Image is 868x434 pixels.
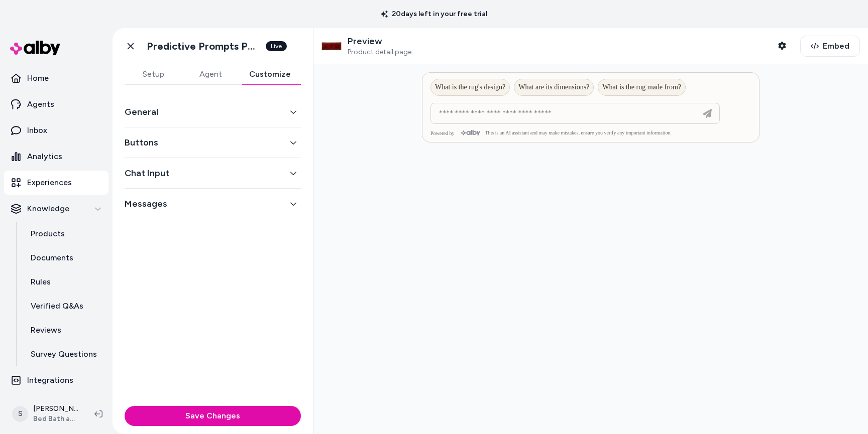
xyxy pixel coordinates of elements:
[27,203,69,215] p: Knowledge
[21,294,108,318] a: Verified Q&As
[21,246,108,270] a: Documents
[27,124,47,136] p: Inbox
[27,98,54,110] p: Agents
[348,36,411,47] p: Preview
[31,252,73,264] p: Documents
[27,374,73,386] p: Integrations
[125,166,301,180] button: Chat Input
[800,36,860,57] button: Embed
[4,197,108,221] button: Knowledge
[823,40,849,52] span: Embed
[21,318,108,342] a: Reviews
[125,406,301,426] button: Save Changes
[31,276,51,288] p: Rules
[125,105,301,119] button: General
[125,64,182,84] button: Setup
[182,64,239,84] button: Agent
[4,171,108,195] a: Experiences
[6,398,86,430] button: S[PERSON_NAME]Bed Bath and Beyond
[4,92,108,116] a: Agents
[321,36,342,56] img: Paseo Road by HiEnd Accents 3-Star Scroll Motif Rug, 24"x60"
[33,404,78,414] p: [PERSON_NAME]
[125,197,301,211] button: Messages
[21,222,108,246] a: Products
[33,414,78,424] span: Bed Bath and Beyond
[21,270,108,294] a: Rules
[27,177,72,189] p: Experiences
[147,40,260,53] h1: Predictive Prompts PDP
[4,144,108,169] a: Analytics
[125,135,301,150] button: Buttons
[239,64,301,84] button: Customize
[12,406,28,422] span: S
[31,348,97,360] p: Survey Questions
[375,9,493,19] p: 20 days left in your free trial
[4,118,108,142] a: Inbox
[348,48,411,57] span: Product detail page
[31,228,65,240] p: Products
[266,41,287,51] div: Live
[21,342,108,366] a: Survey Questions
[27,151,62,163] p: Analytics
[4,66,108,90] a: Home
[31,300,83,312] p: Verified Q&As
[31,324,61,336] p: Reviews
[27,72,49,84] p: Home
[4,368,108,392] a: Integrations
[10,41,60,55] img: alby Logo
